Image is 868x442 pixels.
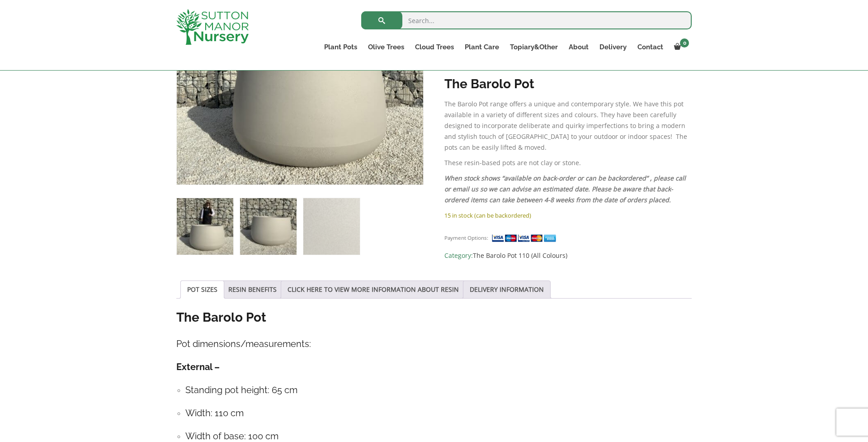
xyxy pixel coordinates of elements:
[444,174,686,204] em: When stock shows “available on back-order or can be backordered” , please call or email us so we ...
[473,251,567,260] a: The Barolo Pot 110 (All Colours)
[594,41,632,53] a: Delivery
[470,281,544,298] a: DELIVERY INFORMATION
[459,41,505,53] a: Plant Care
[177,198,233,255] img: The Barolo Pot 110 Colour Champagne
[319,41,363,53] a: Plant Pots
[240,198,297,255] img: The Barolo Pot 110 Colour Champagne - Image 2
[444,234,488,241] small: Payment Options:
[444,157,692,168] p: These resin-based pots are not clay or stone.
[444,76,534,91] strong: The Barolo Pot
[176,361,220,372] strong: External –
[176,310,266,325] strong: The Barolo Pot
[185,406,692,420] h4: Width: 110 cm
[410,41,459,53] a: Cloud Trees
[187,281,217,298] a: POT SIZES
[444,210,692,221] p: 15 in stock (can be backordered)
[176,9,249,45] img: logo
[444,250,692,261] span: Category:
[491,233,559,243] img: payment supported
[505,41,563,53] a: Topiary&Other
[444,99,692,153] p: The Barolo Pot range offers a unique and contemporary style. We have this pot available in a vari...
[303,198,360,255] img: The Barolo Pot 110 Colour Champagne - Image 3
[228,281,277,298] a: RESIN BENEFITS
[363,41,410,53] a: Olive Trees
[176,337,692,351] h4: Pot dimensions/measurements:
[563,41,594,53] a: About
[361,11,692,29] input: Search...
[632,41,669,53] a: Contact
[288,281,459,298] a: CLICK HERE TO VIEW MORE INFORMATION ABOUT RESIN
[680,38,689,48] span: 0
[185,383,692,397] h4: Standing pot height: 65 cm
[669,41,692,53] a: 0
